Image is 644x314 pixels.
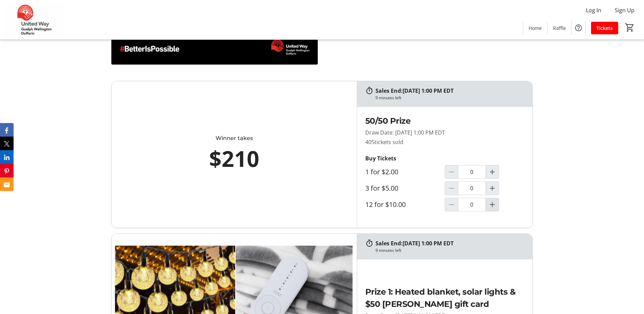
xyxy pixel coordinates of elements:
[596,24,613,32] span: Tickets
[375,95,401,101] div: 9 minutes left
[365,286,524,310] h2: Prize 1: Heated blanket, solar lights & $50 [PERSON_NAME] gift card
[615,6,634,14] span: Sign Up
[4,3,65,37] img: United Way Guelph Wellington Dufferin's Logo
[403,240,454,247] span: [DATE] 1:00 PM EDT
[365,128,524,137] p: Draw Date: [DATE] 1:00 PM EDT
[375,247,401,254] div: 9 minutes left
[365,138,524,146] p: 405 tickets sold
[365,155,396,162] strong: Buy Tickets
[365,184,398,192] label: 3 for $5.00
[624,21,636,34] button: Cart
[365,115,524,127] h2: 50/50 Prize
[581,5,607,16] button: Log In
[529,24,542,32] span: Home
[486,165,499,178] button: Increment by one
[142,142,327,175] div: $210
[375,240,403,247] span: Sales End:
[375,87,403,94] span: Sales End:
[365,168,398,176] label: 1 for $2.00
[591,22,618,34] a: Tickets
[142,134,327,142] div: Winner takes
[548,22,571,34] a: Raffle
[486,198,499,211] button: Increment by one
[403,87,454,94] span: [DATE] 1:00 PM EDT
[365,200,406,209] label: 12 for $10.00
[486,182,499,195] button: Increment by one
[553,24,566,32] span: Raffle
[586,6,601,14] span: Log In
[609,5,640,16] button: Sign Up
[523,22,547,34] a: Home
[572,21,585,35] button: Help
